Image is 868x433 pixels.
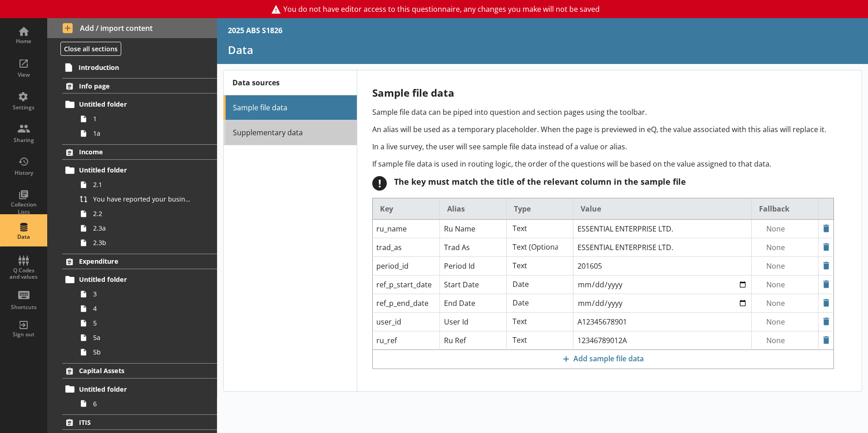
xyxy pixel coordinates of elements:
th: Type [506,198,573,219]
span: Untitled folder [79,275,190,284]
input: Auto complete input [752,315,818,329]
a: 5 [76,316,217,330]
h2: Sample file data [372,86,834,100]
span: 5b [93,348,194,356]
button: Add / import content [47,18,217,38]
span: Untitled folder [79,385,190,394]
li: IncomeUntitled folder2.1You have reported your business's total turnover for the period [From] to... [47,144,217,250]
button: Add sample file data [373,350,833,368]
a: Untitled folder [62,97,217,112]
span: Info page [79,82,190,90]
span: 2.3b [93,238,194,247]
a: 2.3b [76,236,217,250]
span: 5 [93,319,194,327]
input: Auto complete input [752,296,818,310]
span: You have reported your business's total turnover for the period [From] to [To] to be [Total turno... [93,195,194,203]
a: Expenditure [62,254,217,269]
span: 3 [93,290,194,298]
a: 1 [76,112,217,126]
span: 5a [93,333,194,342]
th: Fallback [752,198,819,219]
button: Close all sections [60,42,121,56]
a: Untitled folder [62,382,217,396]
a: Capital Assets [62,363,217,379]
a: Introduction [62,60,217,74]
input: Auto complete input [752,277,818,292]
span: Add / import content [63,23,202,33]
a: Supplementary data [223,120,357,145]
li: Untitled folder6 [66,382,217,411]
li: Untitled folder11a [66,97,217,141]
span: 4 [93,304,194,313]
input: Auto complete input [752,240,818,255]
button: Delete [819,240,833,255]
a: 3 [76,287,217,301]
div: Sign out [8,331,39,338]
a: 2.2 [76,207,217,221]
button: Delete [819,221,833,236]
div: Q Codes and values [8,267,39,280]
h1: Data [228,43,857,57]
span: Untitled folder [79,166,190,174]
span: 2.3a [93,224,194,232]
a: ITIS [62,414,217,430]
button: Delete [819,333,833,348]
p: If sample file data is used in routing logic, the order of the questions will be based on the val... [372,159,834,169]
button: Delete [819,314,833,329]
div: The key must match the title of the relevant column in the sample file [394,176,686,187]
div: View [8,71,39,79]
div: Sharing [8,137,39,144]
p: Sample file data can be piped into question and section pages using the toolbar. [372,107,834,117]
span: Introduction [79,63,190,72]
a: Untitled folder [62,163,217,177]
input: Auto complete input [752,259,818,273]
a: 5a [76,330,217,345]
li: Untitled folder2.1You have reported your business's total turnover for the period [From] to [To] ... [66,163,217,250]
li: Info pageUntitled folder11a [47,78,217,140]
div: Settings [8,104,39,111]
li: Untitled folder3455a5b [66,272,217,359]
span: 1 [93,114,194,123]
button: Delete [819,258,833,273]
span: 2.1 [93,180,194,189]
div: Shortcuts [8,304,39,311]
span: Expenditure [79,257,190,266]
span: Income [79,148,190,156]
p: An alias will be used as a temporary placeholder. When the page is previewed in eQ, the value ass... [372,124,834,134]
th: Key [373,198,439,219]
a: Income [62,144,217,160]
span: 2.2 [93,209,194,218]
a: 1a [76,126,217,141]
div: 2025 ABS S1826 [228,25,282,35]
li: ExpenditureUntitled folder3455a5b [47,254,217,359]
a: 4 [76,301,217,316]
span: ITIS [79,418,190,427]
div: Home [8,38,39,45]
label: Value [581,204,744,214]
span: 6 [93,399,194,408]
button: Delete [819,295,833,310]
input: Auto complete input [752,333,818,348]
div: Collection Lists [8,201,39,215]
a: Info page [62,78,217,93]
div: ! [372,176,387,191]
li: Capital AssetsUntitled folder6 [47,363,217,411]
p: In a live survey, the user will see sample file data instead of a value or alias. [372,142,834,152]
div: History [8,169,39,177]
button: Delete [819,277,833,292]
a: 2.1 [76,177,217,192]
label: Alias [447,204,499,214]
div: Data [8,233,39,241]
span: Capital Assets [79,366,190,375]
a: 6 [76,396,217,411]
span: Untitled folder [79,100,190,108]
h2: Data sources [224,70,357,95]
span: Add sample file data [373,350,833,368]
a: 5b [76,345,217,359]
a: 2.3a [76,221,217,236]
a: Untitled folder [62,272,217,287]
input: Auto complete input [752,221,818,236]
a: You have reported your business's total turnover for the period [From] to [To] to be [Total turno... [76,192,217,207]
span: 1a [93,129,194,138]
